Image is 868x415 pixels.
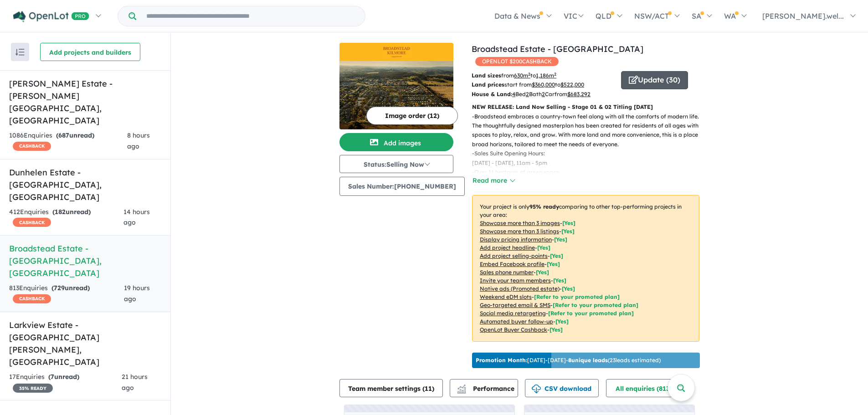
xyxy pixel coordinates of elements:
u: 2 [542,91,545,97]
span: 21 hours ago [122,373,148,392]
span: [ Yes ] [547,261,560,267]
u: Add project headline [480,244,535,251]
button: Image order (12) [366,107,458,125]
b: Land prices [472,81,504,88]
span: [Yes] [562,285,575,292]
span: 8 hours ago [127,131,150,150]
span: [ Yes ] [537,244,550,251]
u: Showcase more than 3 images [480,220,560,226]
p: - Sales Suite Opening Hours: [DATE] - [DATE], 11am - 5pm [472,149,707,168]
u: $ 683,292 [567,91,591,97]
div: 1086 Enquir ies [9,130,127,152]
span: [ Yes ] [562,220,575,226]
u: Sales phone number [480,269,534,276]
img: Openlot PRO Logo White [13,11,89,22]
span: [PERSON_NAME].wel... [762,11,844,20]
u: Social media retargeting [480,310,546,317]
a: Broadstead Estate - [GEOGRAPHIC_DATA] [472,44,643,54]
div: 17 Enquir ies [9,372,122,394]
span: 687 [58,131,69,139]
strong: ( unread) [52,208,91,216]
span: to [530,72,556,79]
sup: 2 [528,72,530,77]
b: Land sizes [472,72,501,79]
img: line-chart.svg [457,384,466,389]
strong: ( unread) [56,131,94,139]
u: 1,186 m [536,72,556,79]
p: start from [472,80,614,89]
span: 19 hours ago [124,284,150,303]
span: 7 [51,373,54,381]
h5: Broadstead Estate - [GEOGRAPHIC_DATA] , [GEOGRAPHIC_DATA] [9,242,161,279]
div: 813 Enquir ies [9,283,124,305]
span: [ Yes ] [561,228,575,235]
img: bar-chart.svg [457,387,466,393]
span: CASHBACK [13,294,51,303]
span: to [555,81,584,88]
b: 8 unique leads [568,357,608,364]
sup: 2 [554,72,556,77]
u: 4 [512,91,515,97]
img: sort.svg [15,49,25,56]
div: 412 Enquir ies [9,207,123,229]
a: Broadstead Estate - Kilmore LogoBroadstead Estate - Kilmore [339,43,453,129]
u: $ 522,000 [560,81,584,88]
button: Read more [472,175,515,186]
b: House & Land: [472,91,512,97]
u: Invite your team members [480,277,551,284]
input: Try estate name, suburb, builder or developer [138,6,363,26]
span: [Yes] [550,326,563,333]
u: Showcase more than 3 listings [480,228,559,235]
u: 630 m [514,72,530,79]
span: [ Yes ] [554,236,567,243]
span: [Refer to your promoted plan] [553,302,638,308]
b: 95 % ready [529,203,559,210]
u: Automated buyer follow-up [480,318,553,325]
span: 35 % READY [13,384,53,393]
span: [Refer to your promoted plan] [534,293,620,300]
h5: [PERSON_NAME] Estate - [PERSON_NAME][GEOGRAPHIC_DATA] , [GEOGRAPHIC_DATA] [9,77,161,127]
span: OPENLOT $ 200 CASHBACK [475,57,559,66]
h5: Dunhelen Estate - [GEOGRAPHIC_DATA] , [GEOGRAPHIC_DATA] [9,166,161,203]
u: Weekend eDM slots [480,293,532,300]
span: 729 [54,284,65,292]
u: Display pricing information [480,236,552,243]
span: 11 [425,384,432,393]
span: [Refer to your promoted plan] [548,310,634,317]
u: 2 [526,91,529,97]
span: [ Yes ] [550,252,563,259]
span: Performance [458,384,514,393]
p: NEW RELEASE: Land Now Selling - Stage 01 & 02 Titling [DATE] [472,102,699,112]
u: Native ads (Promoted estate) [480,285,560,292]
p: - Broadstead embraces a country-town feel along with all the comforts of modern life. The thought... [472,112,707,149]
span: CASHBACK [13,218,51,227]
p: - Over 11 hectares of green space [472,168,707,177]
p: from [472,71,614,80]
img: Broadstead Estate - Kilmore [339,61,453,129]
p: Bed Bath Car from [472,90,614,99]
button: CSV download [525,379,599,397]
span: [Yes] [555,318,569,325]
b: Promotion Month: [476,357,527,364]
h5: Larkview Estate - [GEOGRAPHIC_DATA][PERSON_NAME] , [GEOGRAPHIC_DATA] [9,319,161,368]
button: Add projects and builders [40,43,140,61]
u: Geo-targeted email & SMS [480,302,550,308]
u: $ 360,000 [532,81,555,88]
button: All enquiries (813) [606,379,688,397]
strong: ( unread) [48,373,79,381]
u: Add project selling-points [480,252,548,259]
button: Sales Number:[PHONE_NUMBER] [339,177,465,196]
button: Add images [339,133,453,151]
span: [ Yes ] [536,269,549,276]
span: 14 hours ago [123,208,150,227]
u: Embed Facebook profile [480,261,544,267]
span: CASHBACK [13,142,51,151]
button: Status:Selling Now [339,155,453,173]
span: [ Yes ] [553,277,566,284]
img: Broadstead Estate - Kilmore Logo [343,46,450,57]
u: OpenLot Buyer Cashback [480,326,547,333]
p: Your project is only comparing to other top-performing projects in your area: - - - - - - - - - -... [472,195,699,342]
strong: ( unread) [51,284,90,292]
button: Performance [450,379,518,397]
button: Team member settings (11) [339,379,443,397]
